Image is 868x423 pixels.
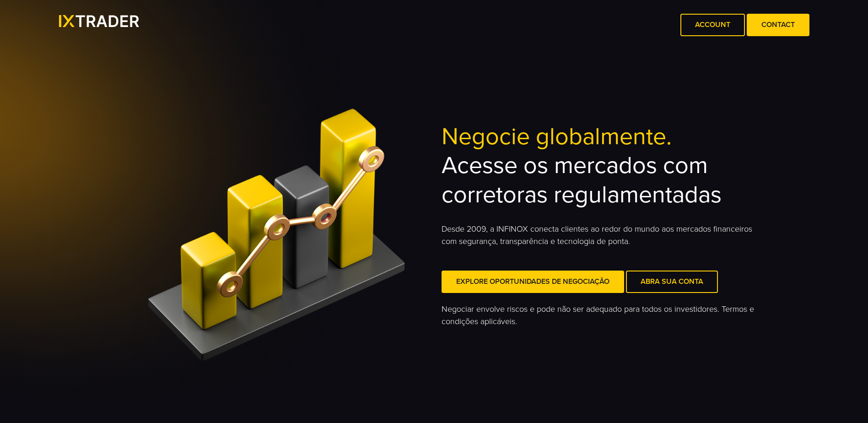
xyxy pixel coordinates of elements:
[442,122,672,151] span: Negocie globalmente.
[442,303,755,328] p: Negociar envolve riscos e pode não ser adequado para todos os investidores. Termos e condições ap...
[442,271,624,293] a: Explore oportunidades de negociação
[747,14,809,36] a: Contact
[626,271,718,293] a: Abra sua Conta
[442,122,755,209] h2: Acesse os mercados com corretoras regulamentadas
[442,223,755,248] p: Desde 2009, a INFINOX conecta clientes ao redor do mundo aos mercados financeiros com segurança, ...
[680,14,745,36] a: Account
[114,102,427,371] img: <h2><span>Negocie globalmente.</span><br>Acesse os mercados com corretoras regulamentadas</h2>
